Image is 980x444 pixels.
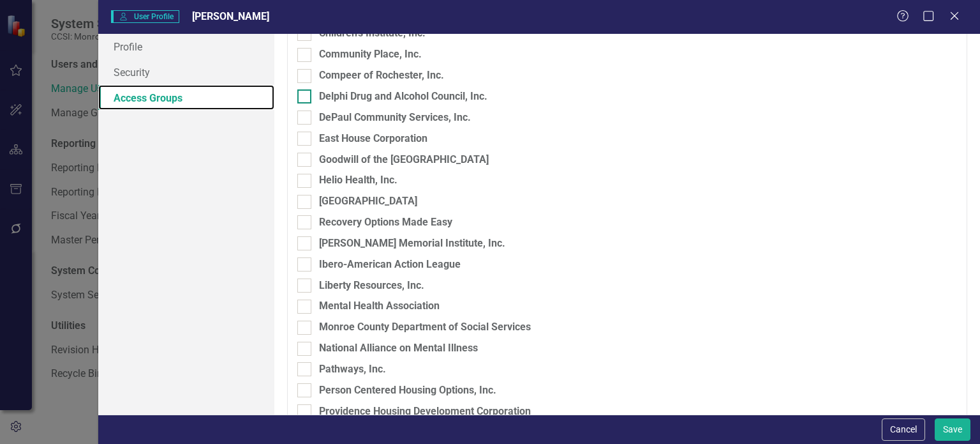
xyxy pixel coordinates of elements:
[319,236,505,251] div: [PERSON_NAME] Memorial Institute, Inc.
[319,173,397,188] div: Helio Health, Inc.
[882,418,925,441] button: Cancel
[319,89,487,104] div: Delphi Drug and Alcohol Council, Inc.
[319,215,452,230] div: Recovery Options Made Easy
[319,383,496,398] div: Person Centered Housing Options, Inc.
[319,194,417,209] div: [GEOGRAPHIC_DATA]
[319,362,386,377] div: Pathways, Inc.
[935,418,970,441] button: Save
[319,47,422,62] div: Community Place, Inc.
[319,279,424,293] div: Liberty Resources, Inc.
[319,111,471,125] div: DePaul Community Services, Inc.
[319,153,489,167] div: Goodwill of the [GEOGRAPHIC_DATA]
[98,59,274,85] a: Security
[192,10,269,22] span: [PERSON_NAME]
[98,85,274,111] a: Access Groups
[319,320,531,335] div: Monroe County Department of Social Services
[319,26,426,41] div: Children's Institute, Inc.
[111,10,179,23] span: User Profile
[319,68,444,83] div: Compeer of Rochester, Inc.
[98,34,274,59] a: Profile
[319,341,478,356] div: National Alliance on Mental Illness
[319,299,440,314] div: Mental Health Association
[319,257,461,272] div: Ibero-American Action League
[319,132,427,146] div: East House Corporation
[319,404,531,419] div: Providence Housing Development Corporation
